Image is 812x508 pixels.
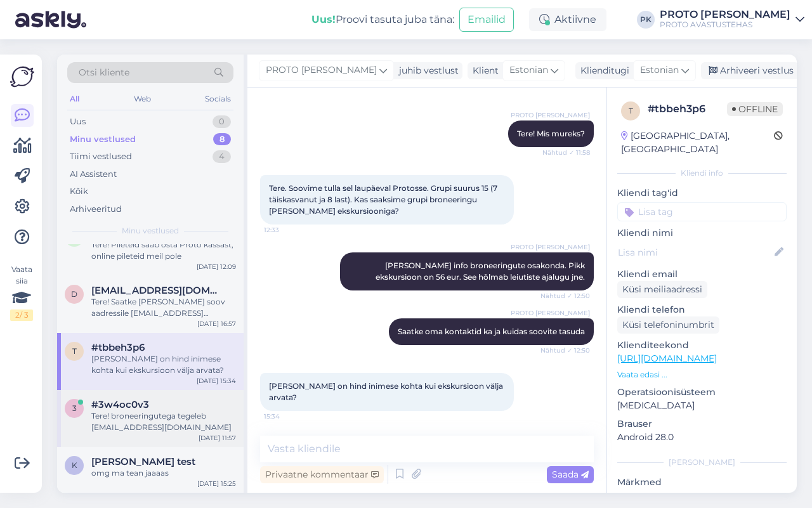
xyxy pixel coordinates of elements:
span: PROTO [PERSON_NAME] [511,110,590,120]
p: Märkmed [617,476,787,489]
span: Saatke oma kontaktid ka ja kuidas soovite tasuda [398,327,585,336]
p: Brauser [617,417,787,431]
button: Emailid [459,8,514,32]
span: [PERSON_NAME] on hind inimese kohta kui ekskursioon välja arvata? [269,381,505,402]
img: Askly Logo [10,65,34,89]
span: PROTO [PERSON_NAME] [266,63,377,77]
p: Android 28.0 [617,431,787,444]
div: Tere! broneeringutega tegeleb [EMAIL_ADDRESS][DOMAIN_NAME] [91,410,236,433]
div: PROTO [PERSON_NAME] [660,10,790,20]
span: PROTO [PERSON_NAME] [511,242,590,252]
span: darja.poskina@nerg.ee [91,285,223,296]
span: d [71,289,77,299]
span: Estonian [640,63,679,77]
span: #tbbeh3p6 [91,342,145,353]
p: Klienditeekond [617,339,787,352]
p: Kliendi telefon [617,303,787,316]
span: 12:33 [264,225,311,235]
span: Kassa test [91,456,195,467]
div: [DATE] 12:09 [197,262,236,271]
div: [DATE] 15:34 [197,376,236,386]
b: Uus! [311,13,336,25]
p: Kliendi tag'id [617,186,787,200]
div: 4 [213,150,231,163]
p: Kliendi email [617,268,787,281]
div: Tere! Saatke [PERSON_NAME] soov aadressile [EMAIL_ADDRESS][DOMAIN_NAME] Tavaliselt kulub 1,5-2 tu... [91,296,236,319]
span: Saada [552,469,589,480]
span: Nähtud ✓ 12:50 [540,291,590,301]
p: [MEDICAL_DATA] [617,399,787,412]
div: Privaatne kommentaar [260,466,384,483]
span: Estonian [509,63,548,77]
div: 8 [213,133,231,146]
a: [URL][DOMAIN_NAME] [617,353,717,364]
div: Proovi tasuta juba täna: [311,12,454,27]
div: [PERSON_NAME] [617,457,787,468]
p: Vaata edasi ... [617,369,787,381]
span: Minu vestlused [122,225,179,237]
div: Aktiivne [529,8,606,31]
span: Nähtud ✓ 12:50 [540,346,590,355]
div: PK [637,11,655,29]
div: Küsi meiliaadressi [617,281,707,298]
span: PROTO [PERSON_NAME] [511,308,590,318]
div: juhib vestlust [394,64,459,77]
span: Tere. Soovime tulla sel laupäeval Protosse. Grupi suurus 15 (7 täiskasvanut ja 8 last). Kas saaks... [269,183,499,216]
div: [DATE] 11:57 [199,433,236,443]
div: # tbbeh3p6 [648,101,727,117]
span: Tere! Mis mureks? [517,129,585,138]
div: 0 [213,115,231,128]
span: t [629,106,633,115]
div: Web [131,91,154,107]
span: Offline [727,102,783,116]
input: Lisa tag [617,202,787,221]
div: Uus [70,115,86,128]
a: PROTO [PERSON_NAME]PROTO AVASTUSTEHAS [660,10,804,30]
div: Socials [202,91,233,107]
div: AI Assistent [70,168,117,181]
span: 3 [72,403,77,413]
div: PROTO AVASTUSTEHAS [660,20,790,30]
span: [PERSON_NAME] info broneeringute osakonda. Pikk ekskursioon on 56 eur. See hõlmab leiutiste ajalu... [376,261,587,282]
div: Tere! Pileteid saab osta Proto kassast, online pileteid meil pole [91,239,236,262]
div: Klienditugi [575,64,629,77]
span: Nähtud ✓ 11:58 [542,148,590,157]
div: [DATE] 15:25 [197,479,236,488]
div: [DATE] 16:57 [197,319,236,329]
div: [PERSON_NAME] on hind inimese kohta kui ekskursioon välja arvata? [91,353,236,376]
span: K [72,460,77,470]
div: Vaata siia [10,264,33,321]
div: Kliendi info [617,167,787,179]
input: Lisa nimi [618,245,772,259]
div: Klient [468,64,499,77]
p: Kliendi nimi [617,226,787,240]
div: omg ma tean jaaaas [91,467,236,479]
div: [GEOGRAPHIC_DATA], [GEOGRAPHIC_DATA] [621,129,774,156]
div: All [67,91,82,107]
span: Otsi kliente [79,66,129,79]
div: 2 / 3 [10,309,33,321]
div: Küsi telefoninumbrit [617,316,719,334]
div: Arhiveeritud [70,203,122,216]
span: 15:34 [264,412,311,421]
span: t [72,346,77,356]
div: Kõik [70,185,88,198]
div: Minu vestlused [70,133,136,146]
span: #3w4oc0v3 [91,399,149,410]
div: Arhiveeri vestlus [701,62,799,79]
div: Tiimi vestlused [70,150,132,163]
p: Operatsioonisüsteem [617,386,787,399]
